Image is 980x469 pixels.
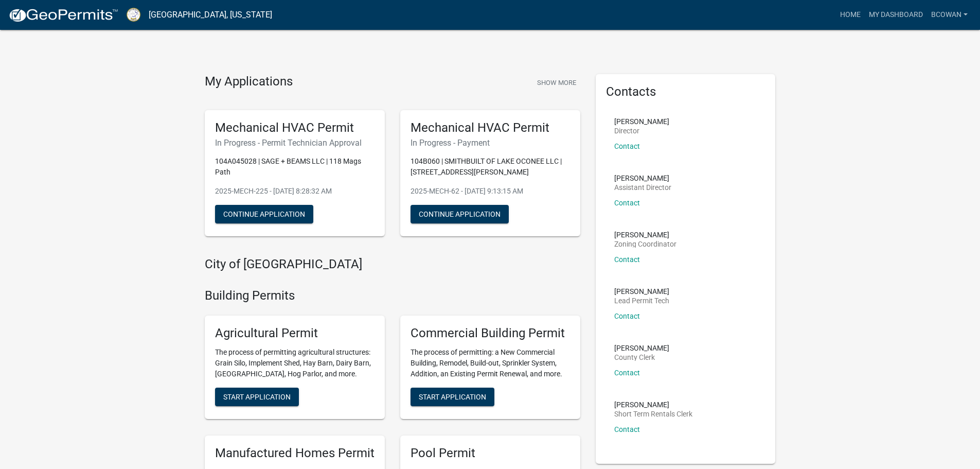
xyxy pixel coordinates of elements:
img: Putnam County, Georgia [127,8,140,22]
h5: Pool Permit [411,446,570,461]
span: Start Application [223,392,291,401]
a: My Dashboard [865,5,927,25]
a: Contact [614,199,640,207]
button: Start Application [215,388,299,406]
h6: In Progress - Permit Technician Approval [215,138,375,148]
p: Director [614,127,669,134]
p: 2025-MECH-62 - [DATE] 9:13:15 AM [411,186,570,197]
h5: Agricultural Permit [215,326,375,341]
p: 104A045028 | SAGE + BEAMS LLC | 118 Mags Path [215,156,375,178]
p: [PERSON_NAME] [614,175,671,182]
p: [PERSON_NAME] [614,231,676,238]
a: Contact [614,369,640,377]
h4: City of [GEOGRAPHIC_DATA] [205,257,580,272]
button: Show More [533,74,580,91]
p: [PERSON_NAME] [614,344,669,352]
p: Assistant Director [614,184,671,191]
a: bcowan [927,5,972,25]
h5: Contacts [606,84,765,99]
a: Contact [614,255,640,264]
h6: In Progress - Payment [411,138,570,148]
p: The process of permitting: a New Commercial Building, Remodel, Build-out, Sprinkler System, Addit... [411,347,570,379]
p: [PERSON_NAME] [614,118,669,125]
p: 104B060 | SMITHBUILT OF LAKE OCONEE LLC | [STREET_ADDRESS][PERSON_NAME] [411,156,570,178]
h5: Manufactured Homes Permit [215,446,375,461]
button: Continue Application [411,205,509,223]
a: Contact [614,312,640,320]
span: Start Application [419,392,486,401]
p: Zoning Coordinator [614,240,676,248]
p: Lead Permit Tech [614,297,669,304]
a: [GEOGRAPHIC_DATA], [US_STATE] [149,6,272,24]
h4: Building Permits [205,288,580,303]
p: Short Term Rentals Clerk [614,410,692,418]
button: Start Application [411,388,494,406]
h5: Commercial Building Permit [411,326,570,341]
p: [PERSON_NAME] [614,288,669,295]
a: Contact [614,425,640,433]
h4: My Applications [205,74,293,90]
h5: Mechanical HVAC Permit [411,120,570,135]
a: Home [836,5,865,25]
p: 2025-MECH-225 - [DATE] 8:28:32 AM [215,186,375,197]
p: The process of permitting agricultural structures: Grain Silo, Implement Shed, Hay Barn, Dairy Ba... [215,347,375,379]
p: [PERSON_NAME] [614,401,692,408]
p: County Clerk [614,354,669,361]
button: Continue Application [215,205,313,223]
a: Contact [614,142,640,150]
h5: Mechanical HVAC Permit [215,120,375,135]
